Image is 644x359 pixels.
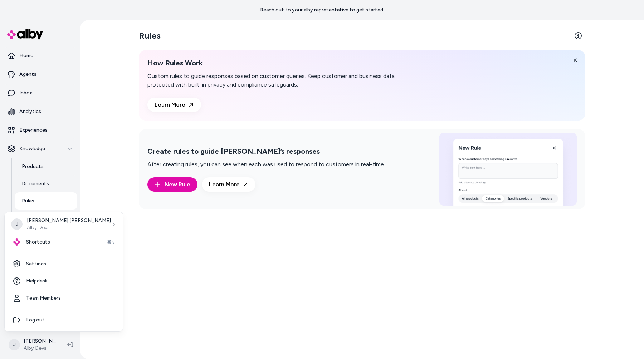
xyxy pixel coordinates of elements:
a: Settings [8,255,120,272]
a: Team Members [8,290,120,307]
span: ⌘K [107,239,114,245]
img: alby Logo [13,238,20,246]
p: Alby Devs [27,224,111,231]
span: Shortcuts [26,238,50,246]
span: Helpdesk [26,277,48,285]
div: Log out [8,311,120,329]
span: J [11,218,23,230]
p: [PERSON_NAME] [PERSON_NAME] [27,217,111,224]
